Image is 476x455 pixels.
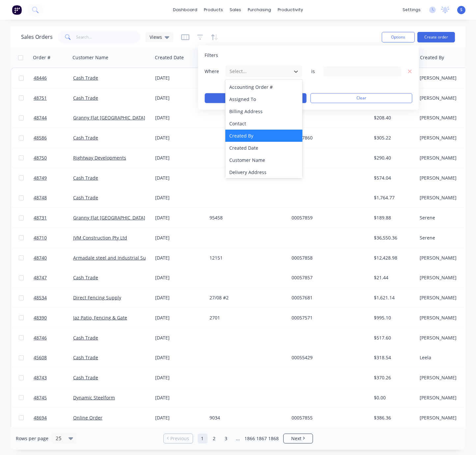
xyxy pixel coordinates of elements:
div: productivity [274,5,306,15]
button: Apply [205,93,307,103]
div: 00057858 [292,255,365,261]
div: Created Date [155,54,184,61]
a: Granny Flat [GEOGRAPHIC_DATA] [73,114,145,121]
div: [DATE] [155,274,204,281]
a: 48750 [34,148,73,168]
div: $21.44 [374,274,412,281]
div: 27/08 #2 [210,294,283,301]
span: 48586 [34,135,47,141]
button: Options [382,32,415,42]
a: 48747 [34,268,73,288]
a: Page 2 [210,434,219,443]
div: Contact [225,117,302,130]
div: [DATE] [155,95,204,101]
div: [DATE] [155,354,204,361]
div: Delivery Address [225,166,302,178]
a: Cash Trade [73,95,98,101]
a: Rightway Developments [73,155,126,161]
span: 48751 [34,95,47,101]
a: Direct Fencing Supply [73,294,121,301]
div: [DATE] [155,114,204,121]
a: Dynamic Steelform [73,394,115,401]
button: Create order [417,32,455,42]
a: dashboard [170,5,201,15]
div: $386.36 [374,415,412,421]
button: Clear [311,93,412,103]
div: 00057860 [292,135,365,141]
a: 48744 [34,108,73,128]
div: $36,550.36 [374,235,412,241]
span: 48744 [34,114,47,121]
div: 9034 [210,415,283,421]
a: 48694 [34,408,73,428]
div: 95458 [210,215,283,221]
a: Cash Trade [73,135,98,141]
a: Online Order [73,415,102,421]
div: $305.22 [374,135,412,141]
a: 48534 [34,288,73,308]
div: 12151 [210,255,283,261]
span: 48747 [34,274,47,281]
div: 00057857 [292,274,365,281]
a: Granny Flat [GEOGRAPHIC_DATA] [73,215,145,221]
span: 48743 [34,374,47,381]
a: Page 3 [221,434,231,443]
span: S [460,7,462,13]
div: 00057855 [292,415,365,421]
div: Assigned To [225,93,302,105]
div: sales [226,5,244,15]
a: Cash Trade [73,335,98,341]
a: Page 1868 [269,434,279,443]
div: $0.00 [374,394,412,401]
span: 48749 [34,175,47,181]
div: [DATE] [155,175,204,181]
span: 48694 [34,415,47,421]
div: 00055429 [292,354,365,361]
span: 48731 [34,215,47,221]
button: add [225,81,303,87]
div: Accounting Order # [225,81,302,93]
span: Next [291,435,301,442]
div: [DATE] [155,215,204,221]
span: 45608 [34,354,47,361]
a: Previous page [164,435,193,442]
div: $12,428.98 [374,255,412,261]
a: Cash Trade [73,274,98,281]
span: Views [150,34,162,40]
span: Filters [205,52,218,59]
div: Billing Address [225,105,302,117]
a: 48751 [34,88,73,108]
a: Page 1867 [257,434,267,443]
span: 48750 [34,155,47,161]
a: 48731 [34,208,73,228]
div: Created By [420,54,444,61]
div: [DATE] [155,194,204,201]
div: [DATE] [155,75,204,81]
div: 00057571 [292,315,365,321]
span: 48745 [34,394,47,401]
span: is [307,68,320,75]
span: Where [205,68,225,75]
div: Created Date [225,142,302,154]
a: 48745 [34,388,73,408]
div: [DATE] [155,155,204,161]
span: 48748 [34,194,47,201]
div: $574.04 [374,175,412,181]
a: Cash Trade [73,175,98,181]
a: 48740 [34,248,73,268]
a: Next page [284,435,313,442]
a: Cash Trade [73,354,98,361]
a: 48446 [34,68,73,88]
div: settings [399,5,424,15]
a: 48746 [34,328,73,348]
a: Page 1866 [245,434,255,443]
a: Armadale steel and Industrial Supplies [73,255,159,261]
div: $1,764.77 [374,194,412,201]
img: Factory [12,5,22,15]
h1: Sales Orders [21,34,53,40]
div: [DATE] [155,294,204,301]
a: Cash Trade [73,374,98,381]
div: $208.40 [374,114,412,121]
span: 48534 [34,294,47,301]
div: $517.60 [374,335,412,341]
